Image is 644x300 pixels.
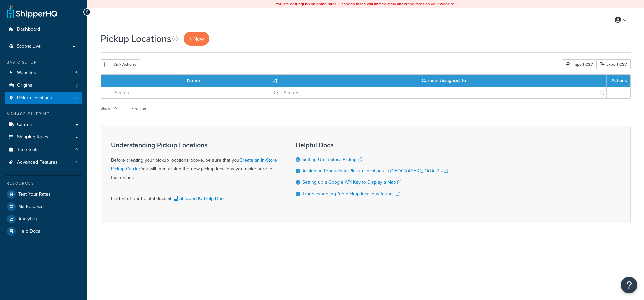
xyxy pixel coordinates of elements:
[607,75,630,87] th: Actions
[5,181,82,186] div: Resources
[75,160,78,165] span: 4
[562,59,596,69] div: Import CSV
[5,156,82,169] li: Advanced Features
[17,122,34,128] span: Carriers
[303,1,311,7] b: LIVE
[17,70,36,76] span: Websites
[5,144,82,156] a: Time Slots 0
[5,131,82,143] a: Shipping Rules
[5,225,82,237] a: Help Docs
[281,75,607,87] th: Carriers Assigned To
[17,95,52,101] span: Pickup Locations
[621,277,637,293] button: Open Resource Center
[110,104,135,114] select: Showentries
[5,119,82,131] a: Carriers
[76,83,78,88] span: 7
[296,141,448,149] h3: Helpful Docs
[5,79,82,92] a: Origins 7
[75,70,78,76] span: 6
[111,189,279,203] div: Find all of our helpful docs at:
[101,59,140,69] button: Bulk Actions
[302,167,448,174] a: Assigning Products to Pickup Locations in [GEOGRAPHIC_DATA] 2.x
[596,59,631,69] a: Export CSV
[184,32,209,46] a: + New
[17,134,48,140] span: Shipping Rules
[5,67,82,79] a: Websites 6
[17,160,58,165] span: Advanced Features
[112,75,281,87] th: Name
[302,190,400,197] a: Troubleshooting "no pickup locations found"
[17,27,40,32] span: Dashboard
[18,229,40,234] span: Help Docs
[5,213,82,225] a: Analytics
[5,144,82,156] li: Time Slots
[111,141,279,182] div: Before creating your pickup locations above, be sure that you You will then assign the new pickup...
[17,44,41,49] span: Scope: Live
[75,147,78,153] span: 0
[5,111,82,117] div: Manage Shipping
[18,192,51,197] span: Test Your Rates
[17,83,32,88] span: Origins
[18,204,44,210] span: Marketplace
[302,156,362,163] a: Setting Up In-Store Pickup
[5,92,82,104] li: Pickup Locations
[101,32,171,45] h1: Pickup Locations
[101,104,146,114] label: Show entries
[281,87,606,98] input: Search
[5,67,82,79] li: Websites
[112,87,281,98] input: Search
[302,179,401,186] a: Setting up a Google API Key to Display a Map
[73,95,78,101] span: 35
[5,156,82,169] a: Advanced Features 4
[7,5,57,18] a: ShipperHQ Home
[189,35,204,43] span: + New
[5,23,82,36] a: Dashboard
[5,201,82,213] a: Marketplace
[111,141,279,149] h3: Understanding Pickup Locations
[172,195,226,202] a: ShipperHQ Help Docs
[17,147,39,153] span: Time Slots
[5,79,82,92] li: Origins
[5,60,82,65] div: Basic Setup
[5,92,82,104] a: Pickup Locations 35
[18,216,37,222] span: Analytics
[5,188,82,200] a: Test Your Rates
